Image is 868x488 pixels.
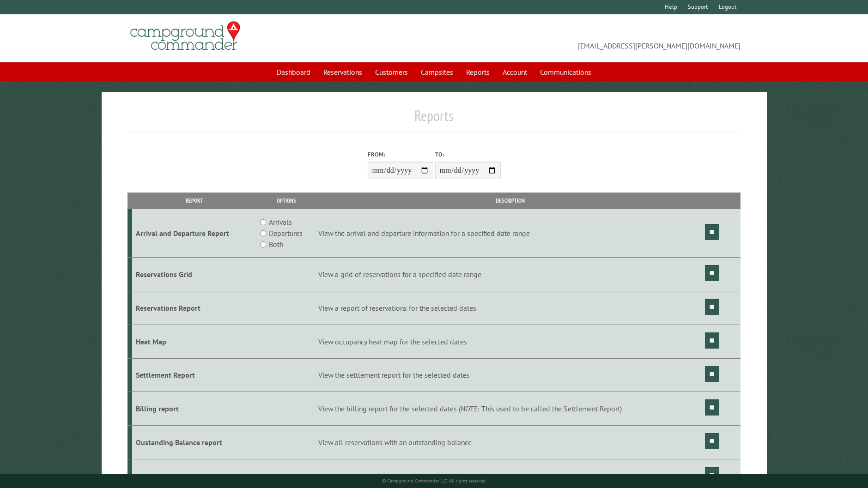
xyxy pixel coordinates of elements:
[415,63,459,81] a: Campsites
[132,426,256,459] td: Oustanding Balance report
[317,291,704,325] td: View a report of reservations for the selected dates
[256,193,317,209] th: Options
[368,150,433,159] label: From:
[461,63,495,81] a: Reports
[132,358,256,392] td: Settlement Report
[534,63,597,81] a: Communications
[435,150,501,159] label: To:
[127,107,741,132] h1: Reports
[269,239,283,250] label: Both
[497,63,533,81] a: Account
[271,63,316,81] a: Dashboard
[132,258,256,291] td: Reservations Grid
[317,392,704,426] td: View the billing report for the selected dates (NOTE: This used to be called the Settlement Report)
[132,209,256,258] td: Arrival and Departure Report
[317,325,704,358] td: View occupancy heat map for the selected dates
[317,193,704,209] th: Description
[317,358,704,392] td: View the settlement report for the selected dates
[132,325,256,358] td: Heat Map
[317,209,704,258] td: View the arrival and departure information for a specified date range
[317,258,704,291] td: View a grid of reservations for a specified date range
[132,291,256,325] td: Reservations Report
[132,193,256,209] th: Report
[317,426,704,459] td: View all reservations with an outstanding balance
[269,217,292,228] label: Arrivals
[127,18,243,54] img: Campground Commander
[132,392,256,426] td: Billing report
[269,228,303,239] label: Departures
[370,63,413,81] a: Customers
[318,63,368,81] a: Reservations
[434,25,741,51] span: [EMAIL_ADDRESS][PERSON_NAME][DOMAIN_NAME]
[382,478,486,484] small: © Campground Commander LLC. All rights reserved.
